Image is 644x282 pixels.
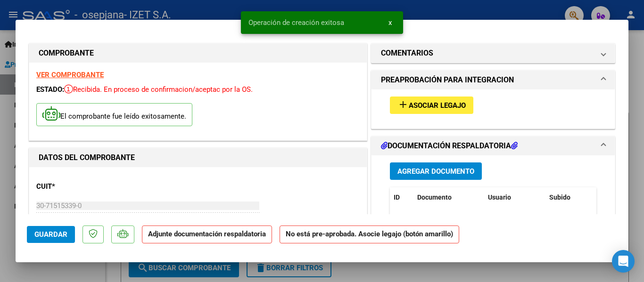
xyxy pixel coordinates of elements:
[397,167,474,176] span: Agregar Documento
[39,153,135,162] strong: DATOS DEL COMPROBANTE
[372,71,615,89] mat-expansion-panel-header: PREAPROBACIÓN PARA INTEGRACION
[394,193,400,201] span: ID
[372,89,615,129] div: PREAPROBACIÓN PARA INTEGRACION
[64,85,253,94] span: Recibida. En proceso de confirmacion/aceptac por la OS.
[34,230,67,239] span: Guardar
[381,14,399,31] button: x
[39,48,94,57] strong: COMPROBANTE
[417,193,452,201] span: Documento
[148,230,266,238] strong: Adjunte documentación respaldatoria
[390,187,413,208] datatable-header-cell: ID
[390,97,473,114] button: Asociar Legajo
[381,48,433,59] h1: COMENTARIOS
[280,226,459,244] strong: No está pre-aprobada. Asocie legajo (botón amarillo)
[36,103,192,126] p: El comprobante fue leído exitosamente.
[612,250,635,273] div: Open Intercom Messenger
[593,187,640,208] datatable-header-cell: Acción
[549,193,570,201] span: Subido
[381,74,514,86] h1: PREAPROBACIÓN PARA INTEGRACION
[388,18,392,27] span: x
[397,99,409,110] mat-icon: add
[484,187,545,208] datatable-header-cell: Usuario
[381,140,518,152] h1: DOCUMENTACIÓN RESPALDATORIA
[390,162,482,180] button: Agregar Documento
[27,226,75,243] button: Guardar
[248,18,344,27] span: Operación de creación exitosa
[545,187,593,208] datatable-header-cell: Subido
[409,101,466,110] span: Asociar Legajo
[372,137,615,155] mat-expansion-panel-header: DOCUMENTACIÓN RESPALDATORIA
[36,181,133,192] p: CUIT
[488,193,511,201] span: Usuario
[36,85,64,94] span: ESTADO:
[36,71,104,79] a: VER COMPROBANTE
[413,187,484,208] datatable-header-cell: Documento
[372,44,615,63] mat-expansion-panel-header: COMENTARIOS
